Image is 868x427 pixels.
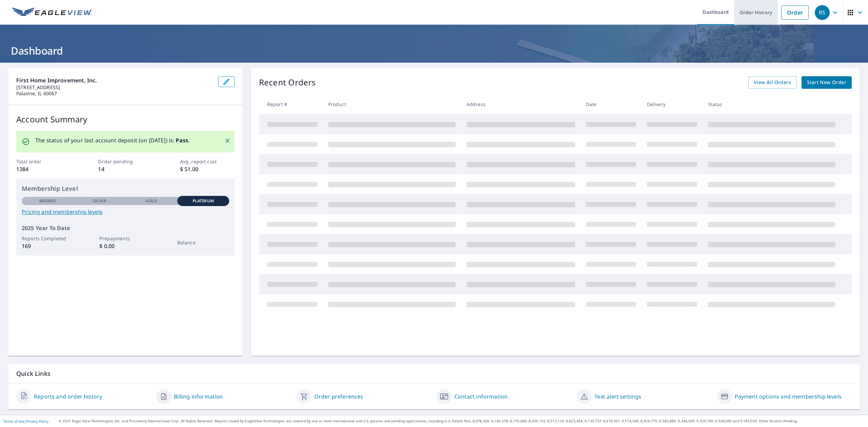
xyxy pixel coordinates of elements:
a: Text alert settings [594,392,641,401]
p: 2025 Year To Date [22,224,229,232]
a: Privacy Policy [26,419,48,424]
p: Palatine, IL 60067 [16,90,213,97]
p: Recent Orders [259,76,316,89]
p: First Home Improvement, Inc. [16,76,213,84]
p: © 2025 Eagle View Technologies, Inc. and Pictometry International Corp. All Rights Reserved. Repo... [59,419,865,424]
p: [STREET_ADDRESS] [16,84,213,90]
a: Billing information [174,392,223,401]
a: Pricing and membership levels [22,208,229,216]
span: Start New Order [807,78,846,87]
p: Membership Level [22,184,229,193]
th: Product [323,94,461,114]
p: The status of your last account deposit (on [DATE]) is: . [35,136,190,144]
p: Balance [177,239,229,246]
p: Platinum [193,198,214,204]
th: Status [703,94,841,114]
p: Gold [145,198,157,204]
h1: Dashboard [8,44,860,58]
a: Reports and order history [34,392,102,401]
p: Total order [16,158,71,165]
p: Bronze [39,198,56,204]
img: EV Logo [12,7,92,18]
th: Delivery [642,94,703,114]
a: Order [781,5,809,20]
div: RS [815,5,830,20]
a: Start New Order [802,76,852,89]
th: Report # [259,94,323,114]
b: Pass [176,137,188,144]
p: 1384 [16,165,71,173]
p: Quick Links [16,369,852,378]
p: $ 0.00 [99,242,151,250]
p: | [3,419,48,423]
p: Prepayments [99,235,151,242]
p: Order pending [98,158,153,165]
a: View All Orders [748,76,796,89]
span: View All Orders [754,78,791,87]
p: $ 51.00 [180,165,235,173]
p: 14 [98,165,153,173]
p: Silver [93,198,107,204]
p: Reports Completed [22,235,74,242]
a: Order preferences [314,392,363,401]
th: Date [580,94,642,114]
p: 169 [22,242,74,250]
p: Avg. report cost [180,158,235,165]
p: Account Summary [16,113,235,125]
button: Close [223,136,232,145]
a: Terms of Use [3,419,24,424]
th: Address [461,94,580,114]
a: Payment options and membership levels [735,392,842,401]
a: Contact information [454,392,508,401]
